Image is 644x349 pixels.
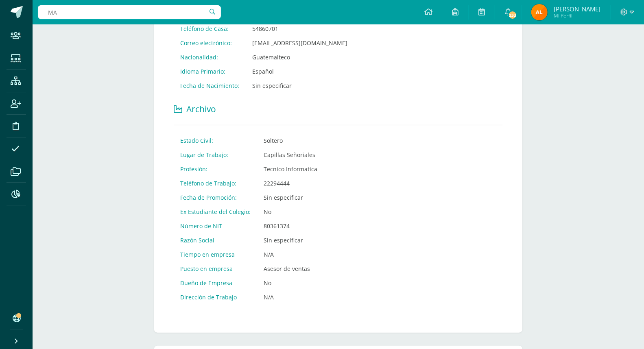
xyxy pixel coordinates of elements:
[246,64,357,79] td: Español
[257,176,324,190] td: 22294444
[174,64,246,79] td: Idioma Primario:
[174,205,257,219] td: Ex Estudiante del Colegio:
[174,162,257,176] td: Profesión:
[246,50,357,64] td: Guatemalteco
[257,133,324,148] td: Soltero
[257,233,324,247] td: Sin especificar
[246,79,357,93] td: Sin especificar
[174,233,257,247] td: Razón Social
[174,247,257,262] td: Tiempo en empresa
[174,22,246,36] td: Teléfono de Casa:
[174,262,257,276] td: Puesto en empresa
[38,5,221,19] input: Busca un usuario...
[257,276,324,290] td: No
[257,290,324,304] td: N/A
[174,50,246,64] td: Nacionalidad:
[531,4,548,20] img: af9b8bc9e20a7c198341f7486dafb623.png
[554,5,600,13] span: [PERSON_NAME]
[174,176,257,190] td: Teléfono de Trabajo:
[246,36,357,50] td: [EMAIL_ADDRESS][DOMAIN_NAME]
[174,219,257,233] td: Número de NIT
[174,36,246,50] td: Correo electrónico:
[508,11,517,20] span: 233
[554,12,600,19] span: Mi Perfil
[174,276,257,290] td: Dueño de Empresa
[257,205,324,219] td: No
[257,162,324,176] td: Tecnico Informatica
[257,247,324,262] td: N/A
[246,22,357,36] td: 54860701
[257,219,324,233] td: 80361374
[174,133,257,148] td: Estado Civil:
[186,103,216,115] span: Archivo
[257,190,324,205] td: Sin especificar
[257,262,324,276] td: Asesor de ventas
[174,148,257,162] td: Lugar de Trabajo:
[174,190,257,205] td: Fecha de Promoción:
[174,79,246,93] td: Fecha de Nacimiento:
[257,148,324,162] td: Capillas Señoriales
[174,290,257,304] td: Dirección de Trabajo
